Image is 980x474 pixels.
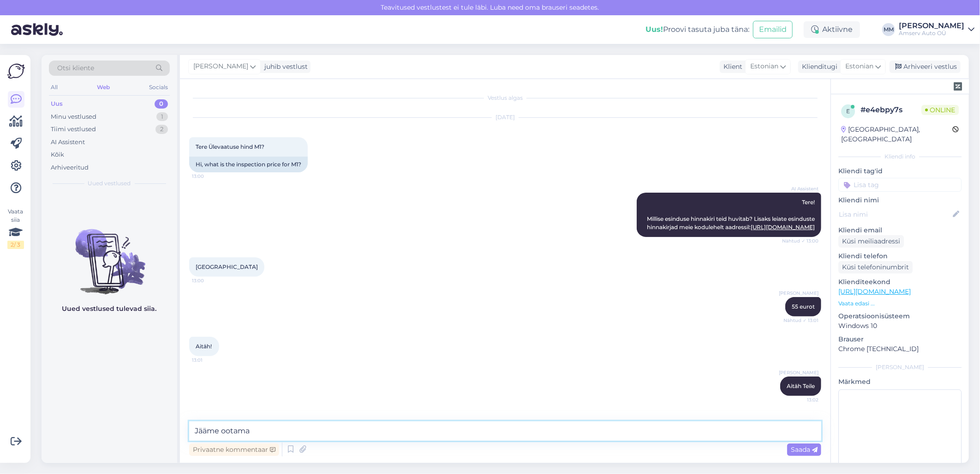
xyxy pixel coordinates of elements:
div: # e4ebpy7s [860,104,921,115]
div: [DATE] [189,113,821,122]
button: Emailid [753,21,793,38]
div: 2 [155,125,168,134]
div: Uus [51,99,63,109]
span: 13:00 [192,173,227,180]
p: Kliendi tag'id [838,166,962,176]
div: juhib vestlust [261,62,308,72]
p: Chrome [TECHNICAL_ID] [838,344,962,354]
p: Kliendi nimi [838,195,962,205]
p: Kliendi telefon [838,251,962,261]
div: Vaata siia [7,207,24,249]
div: Klienditugi [798,62,837,72]
span: Aitäh! [196,343,212,350]
span: [PERSON_NAME] [779,290,819,297]
div: 2 / 3 [7,241,24,249]
div: Hi, what is the inspection price for M1? [189,157,308,172]
img: zendesk [954,82,962,91]
span: Saada [791,445,818,454]
div: AI Assistent [51,138,85,147]
span: Tere Ülevaatuse hind M1? [196,143,264,150]
div: Vestlus algas [189,94,821,102]
span: Estonian [845,61,873,72]
span: 13:00 [192,277,227,284]
p: Operatsioonisüsteem [838,311,962,321]
input: Lisa tag [838,178,962,192]
div: Minu vestlused [51,112,96,122]
div: 1 [156,112,168,122]
div: Arhiveeri vestlus [890,61,961,73]
span: Nähtud ✓ 13:01 [783,317,819,324]
div: All [49,81,60,93]
p: Klienditeekond [838,277,962,287]
p: Uued vestlused tulevad siia. [62,304,157,314]
span: e [846,108,850,115]
div: [PERSON_NAME] [838,363,962,371]
div: Kõik [51,150,64,159]
input: Lisa nimi [839,209,951,219]
div: Klient [720,62,742,72]
div: Tiimi vestlused [51,125,96,134]
span: Aitäh Teile [787,383,815,389]
span: Otsi kliente [57,63,94,73]
a: [URL][DOMAIN_NAME] [838,287,911,296]
a: [URL][DOMAIN_NAME] [751,224,815,231]
span: [PERSON_NAME] [779,369,819,376]
p: Märkmed [838,377,962,387]
a: [PERSON_NAME]Amserv Auto OÜ [899,22,974,37]
span: 13:02 [784,396,819,403]
img: Askly Logo [7,62,25,80]
div: Socials [147,81,170,93]
div: [GEOGRAPHIC_DATA], [GEOGRAPHIC_DATA] [841,125,952,144]
p: Windows 10 [838,321,962,331]
textarea: Jääme ootama [189,421,821,441]
div: Aktiivne [804,21,860,38]
p: Kliendi email [838,225,962,235]
div: [PERSON_NAME] [899,22,964,30]
div: MM [882,23,895,36]
div: 0 [155,99,168,109]
span: 55 eurot [792,303,815,310]
b: Uus! [645,25,663,34]
div: Arhiveeritud [51,163,89,172]
span: AI Assistent [784,185,819,192]
img: No chats [42,213,177,296]
p: Vaata edasi ... [838,299,962,308]
div: Küsi telefoninumbrit [838,261,913,273]
div: Amserv Auto OÜ [899,30,964,37]
div: Küsi meiliaadressi [838,235,904,248]
p: Brauser [838,334,962,344]
span: 13:01 [192,357,227,364]
div: Privaatne kommentaar [189,444,279,456]
div: Proovi tasuta juba täna: [645,24,749,35]
span: [GEOGRAPHIC_DATA] [196,263,258,270]
span: Online [921,105,959,115]
span: Nähtud ✓ 13:00 [782,237,819,244]
span: [PERSON_NAME] [193,61,248,72]
span: Estonian [750,61,778,72]
span: Uued vestlused [88,179,131,188]
div: Kliendi info [838,152,962,161]
div: Web [95,81,112,93]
